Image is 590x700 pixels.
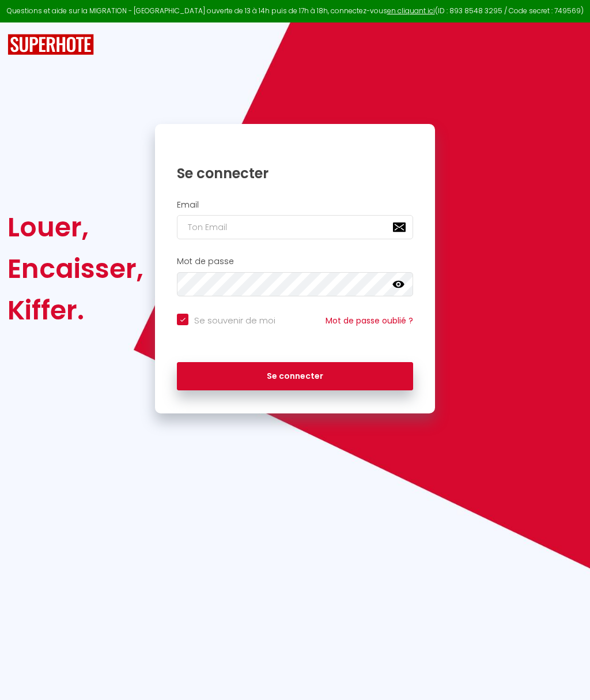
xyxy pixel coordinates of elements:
[177,215,413,239] input: Ton Email
[177,200,413,210] h2: Email
[177,257,413,266] h2: Mot de passe
[177,362,413,391] button: Se connecter
[7,289,143,331] div: Kiffer.
[387,6,435,16] a: en cliquant ici
[7,206,143,248] div: Louer,
[177,164,413,182] h1: Se connecter
[326,315,413,326] a: Mot de passe oublié ?
[7,248,143,289] div: Encaisser,
[7,34,94,55] img: SuperHote logo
